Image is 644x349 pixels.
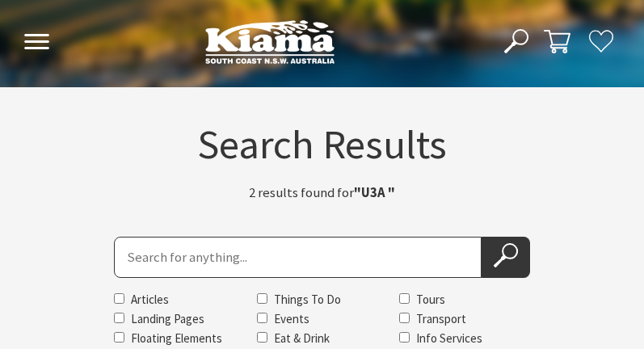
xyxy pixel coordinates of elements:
label: Tours [416,292,445,307]
label: Transport [416,311,466,326]
p: 2 results found for [120,183,524,204]
label: Eat & Drink [274,330,330,346]
label: Events [274,311,309,326]
label: Things To Do [274,292,341,307]
label: Floating Elements [131,330,222,346]
strong: "U3A " [354,184,395,201]
h1: Search Results [6,124,638,165]
label: Info Services [416,330,482,346]
label: Articles [131,292,169,307]
input: Search for: [114,237,482,278]
label: Landing Pages [131,311,204,326]
img: Kiama Logo [205,19,335,64]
